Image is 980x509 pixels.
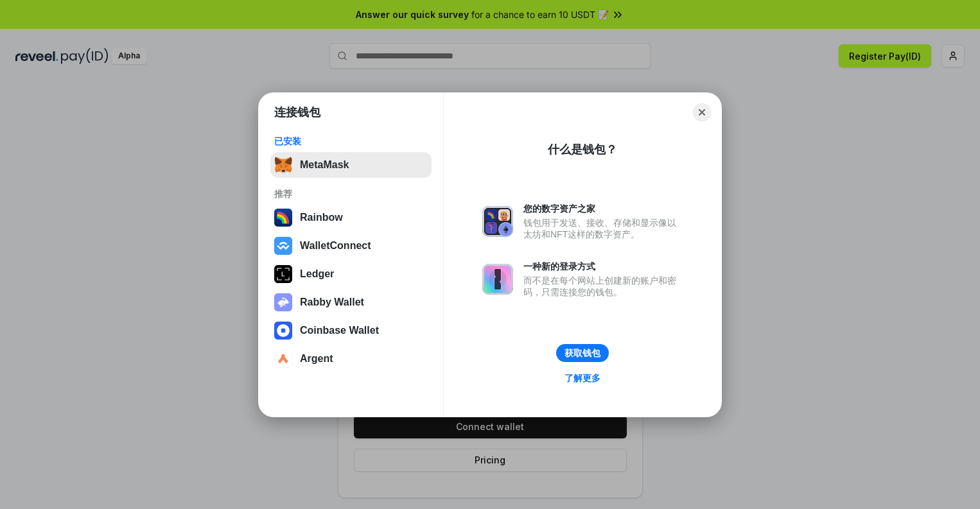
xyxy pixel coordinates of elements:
a: 了解更多 [557,370,608,386]
div: 获取钱包 [564,347,600,359]
h1: 连接钱包 [274,105,320,120]
div: 已安装 [274,135,428,147]
div: Argent [300,353,333,365]
img: svg+xml,%3Csvg%20xmlns%3D%22http%3A%2F%2Fwww.w3.org%2F2000%2Fsvg%22%20fill%3D%22none%22%20viewBox... [482,264,513,295]
button: Close [693,103,711,121]
img: svg+xml,%3Csvg%20fill%3D%22none%22%20height%3D%2233%22%20viewBox%3D%220%200%2035%2033%22%20width%... [274,156,292,174]
button: Rabby Wallet [270,289,432,315]
div: 而不是在每个网站上创建新的账户和密码，只需连接您的钱包。 [523,275,683,298]
img: svg+xml,%3Csvg%20width%3D%2228%22%20height%3D%2228%22%20viewBox%3D%220%200%2028%2028%22%20fill%3D... [274,237,292,255]
button: Coinbase Wallet [270,318,432,343]
div: Rainbow [300,212,343,223]
button: Argent [270,346,432,372]
img: svg+xml,%3Csvg%20xmlns%3D%22http%3A%2F%2Fwww.w3.org%2F2000%2Fsvg%22%20width%3D%2228%22%20height%3... [274,265,292,283]
div: 了解更多 [564,372,600,384]
div: Ledger [300,268,334,280]
button: WalletConnect [270,233,432,259]
div: 一种新的登录方式 [523,261,683,272]
div: WalletConnect [300,240,371,252]
button: MetaMask [270,152,432,178]
button: Ledger [270,261,432,287]
img: svg+xml,%3Csvg%20xmlns%3D%22http%3A%2F%2Fwww.w3.org%2F2000%2Fsvg%22%20fill%3D%22none%22%20viewBox... [274,293,292,311]
div: Rabby Wallet [300,297,364,308]
div: 钱包用于发送、接收、存储和显示像以太坊和NFT这样的数字资产。 [523,217,683,240]
div: 什么是钱包？ [548,142,617,157]
div: Coinbase Wallet [300,325,379,336]
img: svg+xml,%3Csvg%20width%3D%22120%22%20height%3D%22120%22%20viewBox%3D%220%200%20120%20120%22%20fil... [274,209,292,227]
div: 推荐 [274,188,428,200]
div: MetaMask [300,159,349,171]
img: svg+xml,%3Csvg%20width%3D%2228%22%20height%3D%2228%22%20viewBox%3D%220%200%2028%2028%22%20fill%3D... [274,322,292,340]
button: Rainbow [270,205,432,230]
img: svg+xml,%3Csvg%20width%3D%2228%22%20height%3D%2228%22%20viewBox%3D%220%200%2028%2028%22%20fill%3D... [274,350,292,368]
div: 您的数字资产之家 [523,203,683,214]
button: 获取钱包 [556,344,609,362]
img: svg+xml,%3Csvg%20xmlns%3D%22http%3A%2F%2Fwww.w3.org%2F2000%2Fsvg%22%20fill%3D%22none%22%20viewBox... [482,206,513,237]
